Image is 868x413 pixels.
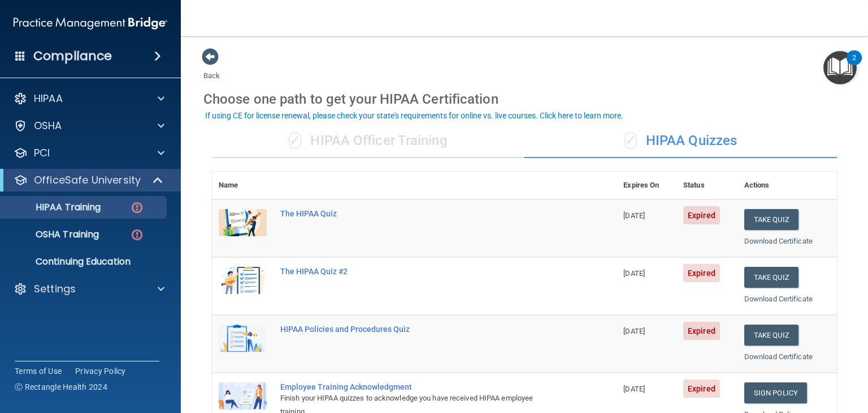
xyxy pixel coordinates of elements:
[14,92,164,105] a: HIPAA
[212,172,274,199] th: Name
[683,206,720,224] span: Expired
[676,172,737,199] th: Status
[744,267,798,288] button: Take Quiz
[130,228,144,242] img: danger-circle.6113f641.png
[617,172,676,199] th: Expires On
[744,209,798,230] button: Take Quiz
[744,325,798,346] button: Take Quiz
[524,124,837,158] div: HIPAA Quizzes
[744,295,813,303] a: Download Certificate
[7,202,101,213] p: HIPAA Training
[33,48,112,64] h4: Compliance
[14,146,164,160] a: PCI
[623,269,645,278] span: [DATE]
[205,112,623,120] div: If using CE for license renewal, please check your state's requirements for online vs. live cours...
[744,237,813,245] a: Download Certificate
[34,119,62,133] p: OSHA
[623,211,645,220] span: [DATE]
[34,146,50,160] p: PCI
[75,365,126,377] a: Privacy Policy
[15,365,62,377] a: Terms of Use
[203,110,625,121] button: If using CE for license renewal, please check your state's requirements for online vs. live cours...
[15,381,107,393] span: Ⓒ Rectangle Health 2024
[7,256,162,267] p: Continuing Education
[130,201,144,215] img: danger-circle.6113f641.png
[14,119,164,133] a: OSHA
[623,327,645,335] span: [DATE]
[623,385,645,393] span: [DATE]
[14,12,167,35] img: PMB logo
[280,325,560,334] div: HIPAA Policies and Procedures Quiz
[212,124,524,158] div: HIPAA Officer Training
[744,352,813,361] a: Download Certificate
[280,267,560,276] div: The HIPAA Quiz #2
[14,282,164,296] a: Settings
[744,382,807,403] a: Sign Policy
[852,58,856,73] div: 2
[683,322,720,340] span: Expired
[823,51,857,84] button: Open Resource Center, 2 new notifications
[14,173,164,187] a: OfficeSafe University
[737,172,837,199] th: Actions
[624,132,637,149] span: ✓
[289,132,301,149] span: ✓
[34,173,141,187] p: OfficeSafe University
[280,382,560,391] div: Employee Training Acknowledgment
[34,282,76,296] p: Settings
[203,83,845,116] div: Choose one path to get your HIPAA Certification
[683,380,720,398] span: Expired
[34,92,63,105] p: HIPAA
[7,229,99,240] p: OSHA Training
[683,264,720,282] span: Expired
[203,58,220,80] a: Back
[280,209,560,218] div: The HIPAA Quiz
